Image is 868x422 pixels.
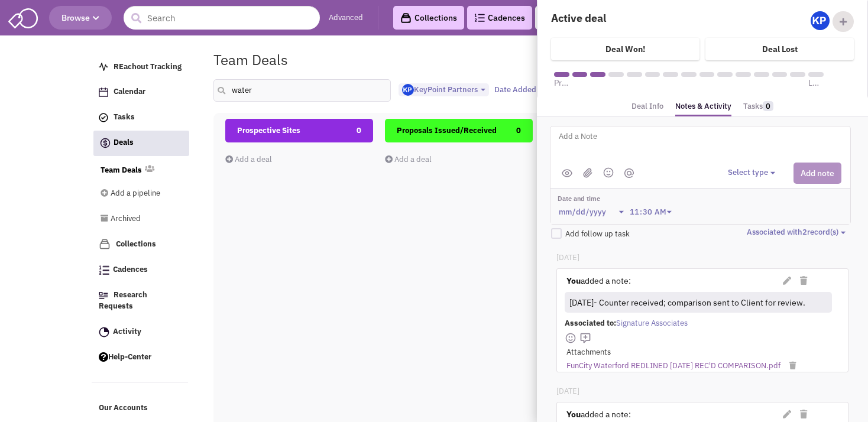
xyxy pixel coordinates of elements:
img: face-smile.png [565,332,576,344]
a: Advanced [329,12,363,24]
label: Attachments [566,347,611,358]
a: Collections [393,6,464,30]
img: Activity.png [99,327,109,337]
a: Notes & Activity [675,98,731,117]
span: KeyPoint Partners [402,85,478,95]
a: Collections [93,233,189,256]
span: Prospective Sites [554,77,569,89]
span: Calendar [114,87,145,97]
span: Activity [113,326,141,336]
span: 0 [516,119,521,142]
img: SmartAdmin [8,6,38,28]
img: public.png [562,169,572,177]
span: Associated to: [565,318,616,328]
a: FunCity Waterford REDLINED [DATE] REC'D COMPARISON.pdf [566,361,780,372]
button: Associated with2record(s) [747,227,849,238]
a: Archived [101,208,173,231]
div: Add Collaborator [833,11,854,32]
a: Activity [93,321,189,343]
strong: You [566,409,581,420]
i: Delete Note [800,277,807,285]
span: Our Accounts [99,403,148,413]
img: icon-collection-lavender-black.svg [400,12,412,24]
i: Edit Note [783,277,791,285]
span: Browse [61,12,99,23]
span: Research Requests [99,290,147,311]
span: Signature Associates [616,318,688,328]
img: mantion.png [624,168,634,178]
i: Delete Note [800,410,807,418]
img: icon-collection-lavender.png [99,238,111,250]
span: Collections [116,239,156,249]
img: (jpg,png,gif,doc,docx,xls,xlsx,pdf,txt) [583,168,592,178]
a: Add a deal [385,154,432,164]
span: 0 [763,101,773,111]
img: Cadences_logo.png [474,14,485,22]
span: 2 [802,227,807,237]
a: Help-Center [93,346,189,369]
label: added a note: [566,275,631,287]
button: KeyPoint Partners [399,83,489,97]
a: Research Requests [93,284,189,318]
a: Add a deal [225,154,272,164]
span: Lease executed [808,77,824,89]
h1: Team Deals [213,52,288,67]
a: Deal Info [631,98,663,115]
a: Cadences [93,259,189,281]
a: Cadences [467,6,532,30]
p: [DATE] [556,252,848,264]
strong: You [566,275,581,286]
a: Deals [93,131,189,156]
h4: Deal Lost [762,44,798,54]
i: Remove Attachment [789,362,796,369]
img: Cadences_logo.png [99,265,109,275]
a: Tasks [93,106,189,129]
img: Calendar.png [99,87,108,97]
a: Our Accounts [93,397,189,420]
span: REachout Tracking [114,61,182,72]
button: Date Added [491,83,549,96]
a: Add a pipeline [101,183,173,205]
span: Add follow up task [565,229,630,239]
button: Select type [728,167,779,178]
span: 0 [357,119,361,142]
a: Team Deals [101,165,142,176]
img: emoji.png [603,167,614,178]
span: Date Added [494,85,536,95]
h4: Active deal [551,11,695,25]
span: Tasks [114,112,135,122]
input: Search deals [213,79,391,102]
img: icon-deals.svg [99,136,111,150]
label: added a note: [566,408,631,420]
label: Date and time [558,194,677,204]
i: Edit Note [783,410,791,418]
a: Calendar [93,81,189,103]
span: Proposals Issued/Received [397,125,497,135]
span: Cadences [113,265,148,275]
span: Prospective Sites [237,125,300,135]
img: Research.png [99,292,108,299]
img: icon-tasks.png [99,113,108,122]
img: Gp5tB00MpEGTGSMiAkF79g.png [811,11,830,30]
button: Browse [49,6,112,30]
div: [DATE]- Counter received; comparison sent to Client for review. [567,294,827,311]
img: help.png [99,352,108,362]
a: REachout Tracking [93,56,189,79]
input: Search [124,6,320,30]
h4: Deal Won! [605,44,645,54]
img: mdi_comment-add-outline.png [579,332,591,344]
img: Gp5tB00MpEGTGSMiAkF79g.png [402,84,414,96]
a: Tasks [743,98,773,115]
